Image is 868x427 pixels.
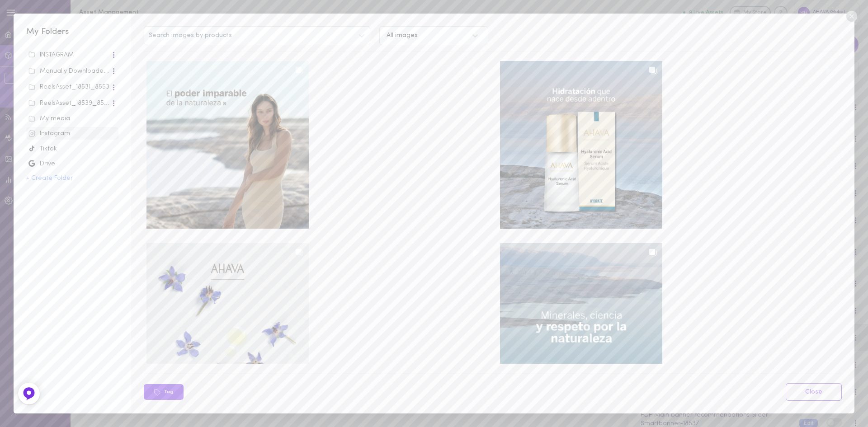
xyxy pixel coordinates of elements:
span: ReelsAsset_18531_8553 [26,80,118,94]
div: My media [28,114,116,123]
div: Search images by productsAll imagesTagClose [131,14,854,413]
div: Manually Downloaded from Instagram [28,67,111,76]
div: Instagram [28,129,116,138]
span: Manually Downloaded from Instagram [26,64,118,77]
div: ReelsAsset_18539_8553 [28,99,111,108]
div: Drive [28,160,116,169]
div: All images [387,33,418,39]
span: ReelsAsset_18539_8553 [26,96,118,110]
div: ReelsAsset_18531_8553 [28,83,111,92]
div: INSTAGRAM [28,51,111,60]
button: + Create Folder [26,175,73,182]
span: Search images by products [149,33,232,39]
div: Tiktok [28,145,116,154]
span: INSTAGRAM [26,48,118,61]
span: unsorted [26,112,118,125]
a: Close [786,383,842,401]
button: Tag [144,384,184,400]
span: My Folders [26,28,69,36]
img: Feedback Button [22,387,36,400]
